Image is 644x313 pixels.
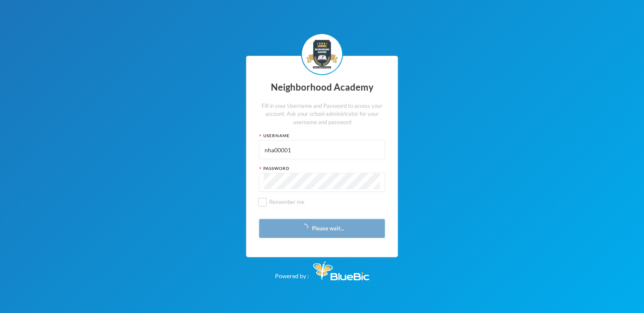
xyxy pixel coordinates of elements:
[313,261,369,280] img: Bluebic
[300,224,308,232] i: icon: loading
[275,257,369,280] div: Powered by :
[259,133,385,139] div: Username
[266,198,308,205] span: Remember me
[259,219,385,238] button: Please wait...
[259,102,385,127] div: Fill in your Username and Password to access your account. Ask your school administrator for your...
[259,79,385,96] div: Neighborhood Academy
[259,165,385,172] div: Password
